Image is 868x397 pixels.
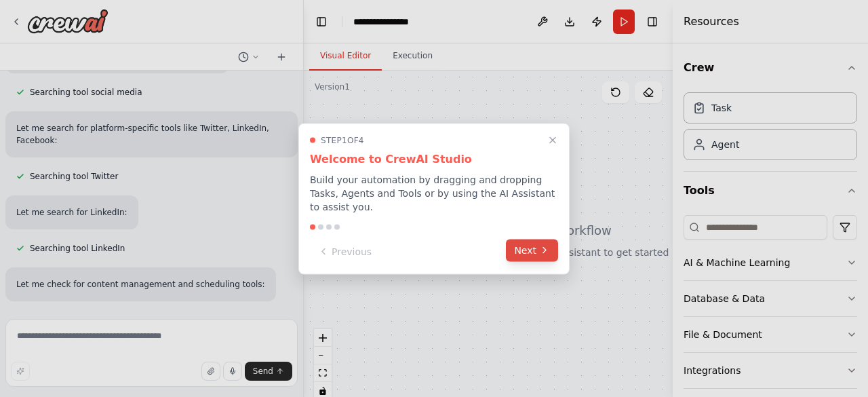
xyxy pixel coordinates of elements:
[506,239,558,261] button: Next
[312,12,331,31] button: Hide left sidebar
[310,240,380,263] button: Previous
[321,134,364,145] span: Step 1 of 4
[310,151,558,167] h3: Welcome to CrewAI Studio
[545,132,561,148] button: Close walkthrough
[310,172,558,213] p: Build your automation by dragging and dropping Tasks, Agents and Tools or by using the AI Assista...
